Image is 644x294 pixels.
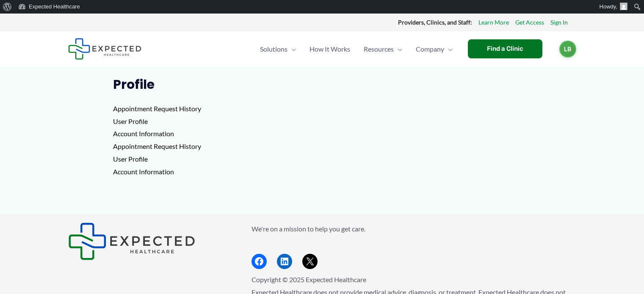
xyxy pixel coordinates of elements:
[252,223,576,235] p: We're on a mission to help you get care.
[468,39,542,58] a: Find a Clinic
[416,34,444,64] span: Company
[310,34,350,64] span: How It Works
[444,34,453,64] span: Menu Toggle
[113,102,531,178] p: Appointment Request History User Profile Account Information Appointment Request History User Pro...
[357,34,409,64] a: ResourcesMenu Toggle
[364,34,394,64] span: Resources
[303,34,357,64] a: How It Works
[398,19,472,26] strong: Providers, Clinics, and Staff:
[287,34,296,64] span: Menu Toggle
[559,41,576,58] a: LB
[113,77,531,92] h1: Profile
[394,34,402,64] span: Menu Toggle
[260,34,287,64] span: Solutions
[409,34,459,64] a: CompanyMenu Toggle
[252,275,366,283] span: Copyright © 2025 Expected Healthcare
[478,17,509,28] a: Learn More
[68,223,230,260] aside: Footer Widget 1
[550,17,568,28] a: Sign In
[68,38,141,60] img: Expected Healthcare Logo - side, dark font, small
[515,17,544,28] a: Get Access
[253,34,303,64] a: SolutionsMenu Toggle
[253,34,459,64] nav: Primary Site Navigation
[252,223,576,269] aside: Footer Widget 2
[68,223,195,260] img: Expected Healthcare Logo - side, dark font, small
